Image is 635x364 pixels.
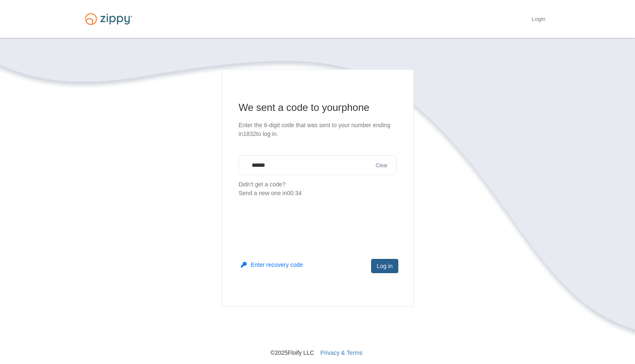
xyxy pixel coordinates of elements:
[239,189,397,198] div: Send a new one in 00:34
[320,349,362,356] a: Privacy & Terms
[373,162,390,170] button: Clear
[531,16,545,24] a: Login
[80,307,556,357] nav: © 2025 Floify LLC
[241,261,303,269] button: Enter recovery code
[239,180,397,198] p: Didn't get a code?
[239,101,397,114] h1: We sent a code to your phone
[371,259,398,273] button: Log in
[239,121,397,138] p: Enter the 6-digit code that was sent to your number ending in 1832 to log in.
[80,9,137,29] img: Logo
